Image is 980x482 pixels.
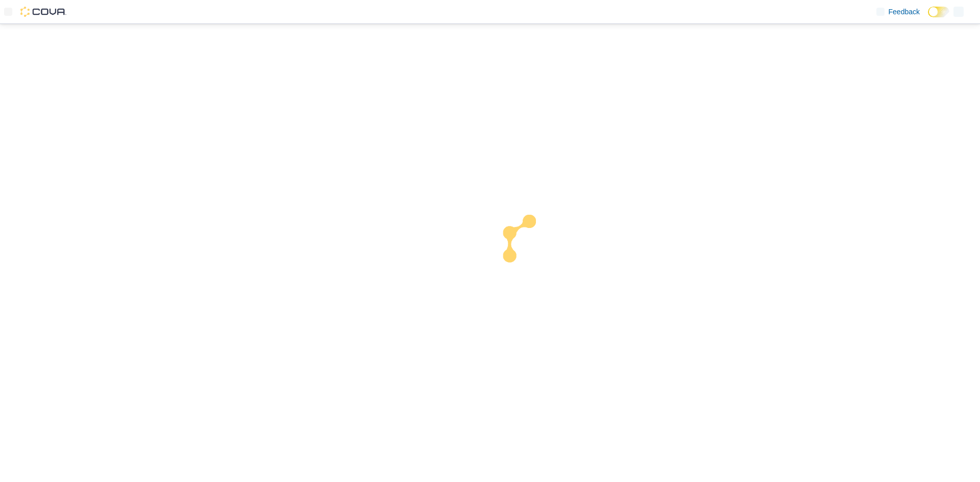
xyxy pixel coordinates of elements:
input: Dark Mode [928,7,949,17]
a: Feedback [872,2,924,22]
span: Feedback [889,7,920,17]
img: Cova [20,7,66,17]
img: cova-loader [490,207,567,284]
